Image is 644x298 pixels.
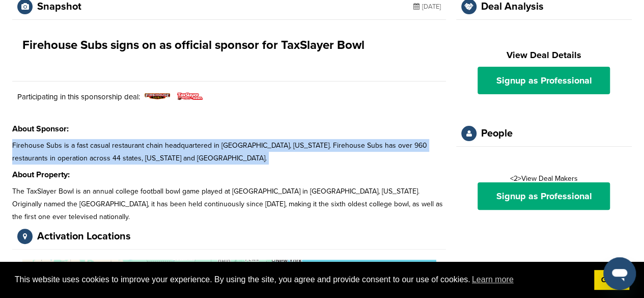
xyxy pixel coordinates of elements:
[603,257,636,290] iframe: Button to launch messaging window
[15,272,586,287] span: This website uses cookies to improve your experience. By using the site, you agree and provide co...
[481,2,544,12] div: Deal Analysis
[177,87,203,106] img: Taxslayerlogo 9
[17,91,140,103] p: Participating in this sponsorship deal:
[466,48,622,62] h2: View Deal Details
[12,185,446,224] p: The TaxSlayer Bowl is an annual college football bowl game played at [GEOGRAPHIC_DATA] in [GEOGRA...
[22,36,365,55] h1: Firehouse Subs signs on as official sponsor for TaxSlayer Bowl
[12,123,446,135] h3: About Sponsor:
[466,175,622,210] div: <2>View Deal Makers
[12,169,446,181] h3: About Property:
[37,2,81,12] div: Snapshot
[470,272,515,287] a: learn more about cookies
[37,231,131,241] div: Activation Locations
[478,67,610,94] a: Signup as Professional
[478,182,610,210] a: Signup as Professional
[145,93,170,100] img: Fire
[594,270,629,290] a: dismiss cookie message
[481,128,513,139] div: People
[12,139,446,165] p: Firehouse Subs is a fast casual restaurant chain headquartered in [GEOGRAPHIC_DATA], [US_STATE]. ...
